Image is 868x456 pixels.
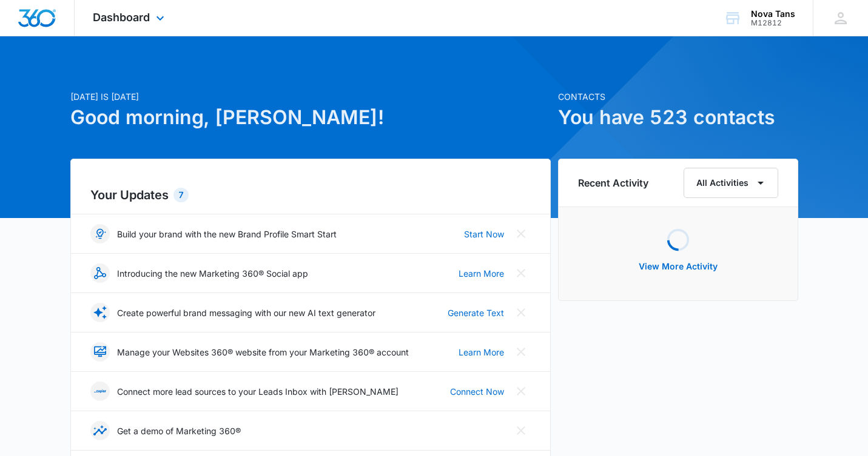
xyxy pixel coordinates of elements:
h6: Recent Activity [578,176,648,190]
h1: You have 523 contacts [558,103,798,132]
p: [DATE] is [DATE] [70,90,551,103]
button: Close [511,224,531,243]
div: account id [751,19,795,27]
p: Manage your Websites 360® website from your Marketing 360® account [117,346,409,359]
a: Generate Text [448,306,504,319]
button: Close [511,303,531,322]
button: View More Activity [627,252,730,281]
div: account name [751,9,795,19]
p: Connect more lead sources to your Leads Inbox with [PERSON_NAME] [117,385,399,398]
button: Close [511,382,531,401]
p: Introducing the new Marketing 360® Social app [117,267,308,280]
p: Contacts [558,90,798,103]
a: Learn More [459,267,504,280]
h2: Your Updates [90,186,531,204]
p: Build your brand with the new Brand Profile Smart Start [117,228,337,240]
a: Start Now [464,228,504,240]
h1: Good morning, [PERSON_NAME]! [70,103,551,132]
button: Close [511,342,531,362]
span: Dashboard [93,11,150,24]
button: Close [511,263,531,283]
a: Learn More [459,346,504,359]
button: All Activities [684,168,778,198]
div: 7 [173,188,189,202]
p: Get a demo of Marketing 360® [117,425,241,437]
p: Create powerful brand messaging with our new AI text generator [117,306,375,319]
a: Connect Now [450,385,504,398]
button: Close [511,421,531,440]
